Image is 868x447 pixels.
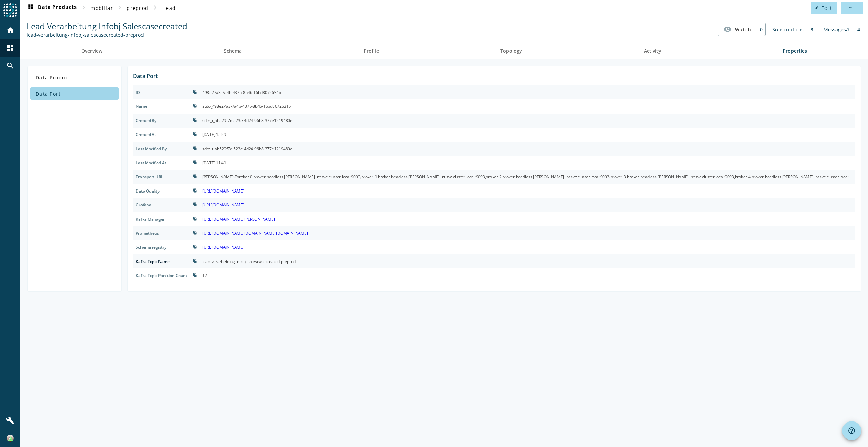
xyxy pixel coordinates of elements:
div: sdm_t_ab529f7d-523e-4d24-96b8-377e1219480e [202,116,293,125]
i: file_copy [193,118,197,122]
div: 3 [807,23,817,36]
div: sdm.transport.external.data.quality.dashboard [133,184,190,198]
div: 12 [202,271,207,280]
button: preprod [124,2,151,14]
span: Properties [783,49,807,53]
a: [URL][DOMAIN_NAME][DOMAIN_NAME][DOMAIN_NAME] [202,230,308,236]
mat-icon: chevron_right [151,3,159,12]
mat-icon: dashboard [6,44,14,52]
div: 0 [757,23,765,36]
button: Data Port [30,87,119,100]
mat-icon: chevron_right [80,3,88,12]
span: Activity [644,49,661,53]
div: 4 [854,23,864,36]
div: [PERSON_NAME]://broker-0.broker-headless.[PERSON_NAME]-int.svc.cluster.local:9093,broker-1.broker... [202,172,853,181]
span: Watch [735,23,751,35]
div: sdm.transport.external.schema-registry.url [133,240,190,254]
i: file_copy [193,160,197,164]
div: [DATE] 15:29 [202,130,226,139]
div: sdm.created.by [133,114,190,128]
div: Messages/h [820,23,854,36]
mat-icon: help_outline [848,427,856,435]
div: sdm_t_ab529f7d-523e-4d24-96b8-377e1219480e [202,145,293,153]
i: file_copy [193,202,197,206]
mat-icon: chevron_right [116,3,124,12]
span: Edit [821,5,832,11]
span: Schema [224,49,242,53]
button: Edit [811,2,837,14]
span: Lead Verarbeitung Infobj Salescasecreated [27,20,187,32]
span: Topology [500,49,522,53]
div: sdm.modified.at [133,156,190,170]
span: preprod [127,5,148,11]
a: [URL][DOMAIN_NAME] [202,244,244,250]
mat-icon: dashboard [27,4,35,12]
i: file_copy [193,231,197,235]
div: Kafka Topic: lead-verarbeitung-infobj-salescasecreated-preprod [27,32,187,38]
button: mobiliar [88,2,116,14]
i: file_copy [193,90,197,94]
div: sdm.transport.external.grafana.url [133,198,190,212]
div: sdm.transport.external.kafka.manager.url [133,212,190,226]
i: file_copy [193,259,197,263]
a: [URL][DOMAIN_NAME][PERSON_NAME] [202,216,275,222]
mat-icon: more_horiz [848,6,852,10]
div: Data Port [133,72,158,80]
div: sdm.name [133,99,190,113]
div: sdm.transport.kafka.topic.partitionCount [133,268,190,282]
img: ac4df5197ceb9d2244a924f63b2e4d83 [7,435,14,442]
span: Data Port [36,90,61,97]
div: sdm.transport.kafka.topic.name [133,254,190,268]
div: Subscriptions [769,23,807,36]
a: [URL][DOMAIN_NAME] [202,202,244,208]
div: sdm.created.at [133,128,190,142]
div: sdm.transport.external.prometheus.url [133,226,190,240]
mat-icon: visibility [723,25,732,33]
span: Data Products [27,4,77,12]
i: file_copy [193,174,197,178]
i: file_copy [193,104,197,108]
button: Data Product [30,71,119,83]
div: 498e27a3-7a4b-437b-8b46-16bd8072631b [202,88,281,97]
div: auto_498e27a3-7a4b-437b-8b46-16bd8072631b [202,102,291,111]
i: file_copy [193,188,197,193]
span: lead [164,5,176,11]
button: lead [159,2,181,14]
mat-icon: home [6,26,14,34]
mat-icon: edit [815,6,819,10]
button: Watch [718,23,757,35]
mat-icon: search [6,62,14,70]
div: sdm.transport.url [133,170,190,184]
i: file_copy [193,273,197,277]
mat-icon: build [6,416,14,425]
span: mobiliar [90,5,113,11]
i: file_copy [193,146,197,150]
button: Data Products [24,2,80,14]
i: file_copy [193,245,197,249]
span: Overview [81,49,102,53]
div: lead-verarbeitung-infobj-salescasecreated-preprod [202,257,296,266]
img: spoud-logo.svg [3,3,17,17]
div: sdm.id [133,85,190,99]
i: file_copy [193,217,197,221]
a: [URL][DOMAIN_NAME] [202,188,244,194]
span: Data Product [36,74,70,81]
i: file_copy [193,132,197,136]
span: Profile [364,49,379,53]
div: [DATE] 11:41 [202,159,226,167]
div: sdm.modified.by [133,142,190,156]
